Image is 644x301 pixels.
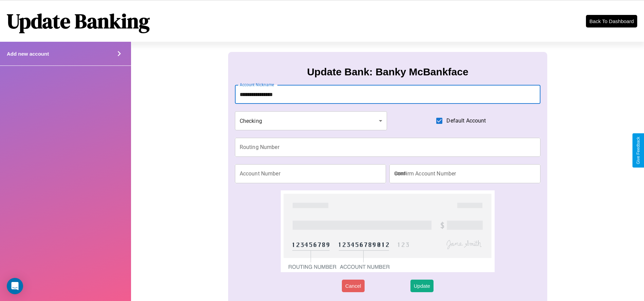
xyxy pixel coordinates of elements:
[342,280,365,292] button: Cancel
[235,111,387,130] div: Checking
[7,278,23,294] div: Open Intercom Messenger
[410,280,434,292] button: Update
[446,117,486,125] span: Default Account
[586,15,637,27] button: Back To Dashboard
[7,7,150,35] h1: Update Banking
[307,66,468,78] h3: Update Bank: Banky McBankface
[7,51,49,57] h4: Add new account
[636,137,641,164] div: Give Feedback
[240,82,274,88] label: Account Nickname
[281,190,495,272] img: check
